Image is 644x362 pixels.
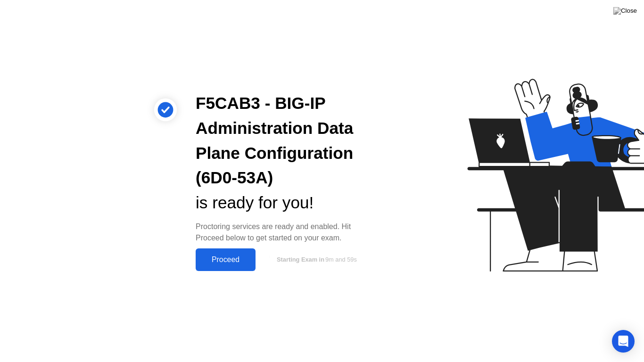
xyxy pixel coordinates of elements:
button: Proceed [196,248,256,271]
div: F5CAB3 - BIG-IP Administration Data Plane Configuration (6D0-53A) [196,91,371,190]
button: Starting Exam in9m and 59s [260,251,371,269]
div: Proceed [198,255,253,264]
div: Proctoring services are ready and enabled. Hit Proceed below to get started on your exam. [196,221,371,244]
span: 9m and 59s [325,256,357,263]
div: is ready for you! [196,190,371,215]
div: Open Intercom Messenger [612,330,635,353]
img: Close [613,7,637,15]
